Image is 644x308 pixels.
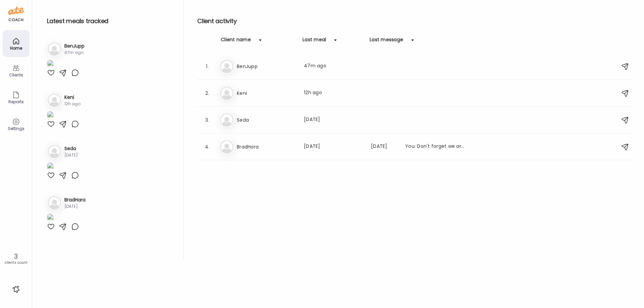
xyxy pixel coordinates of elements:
[47,111,54,120] img: images%2F9FN57vT2oqRbZS02umJcrbHD5CE2%2Fjcb3AYXQzmHxH6OUjuqc%2FTS3xVSpqaGcKepTK00IO_1080
[220,86,233,100] img: bg-avatar-default.svg
[237,143,296,151] h3: BradHara
[203,89,211,97] div: 2.
[48,196,61,209] img: bg-avatar-default.svg
[64,94,80,101] h3: Keni
[304,62,363,70] div: 47m ago
[237,116,296,124] h3: Seda
[64,196,86,203] h3: BradHara
[48,42,61,56] img: bg-avatar-default.svg
[371,143,397,151] div: [DATE]
[4,73,28,77] div: Clients
[8,5,24,16] img: ate
[203,143,211,151] div: 4.
[8,17,23,23] div: coach
[405,143,464,151] div: You: Don't forget we are REDUCING tracking! Try to only track 1-2 days a week at most, or none at...
[47,213,54,223] img: images%2FMuVQipAAMbfdB1vQ7FWdJfUfTyR2%2FeXBbKNDQTQHMBHF9mjzr%2F26uFaE9ZI4HpIugubD9K_1080
[304,116,363,124] div: [DATE]
[4,100,28,104] div: Reports
[64,43,85,50] h3: BenJupp
[64,203,86,209] div: [DATE]
[4,126,28,131] div: Settings
[237,89,296,97] h3: Keni
[220,113,233,127] img: bg-avatar-default.svg
[2,260,30,265] div: clients count
[303,36,326,47] div: Last meal
[64,101,80,107] div: 12h ago
[48,94,61,107] img: bg-avatar-default.svg
[203,116,211,124] div: 3.
[47,162,54,171] img: images%2FN21lRKqjfMdOCgX9JykITk4PX472%2F3Vyj6SkZyBx9eA3cQhd7%2FnscFk2UCe0bVClRJHNDB_1080
[304,143,363,151] div: [DATE]
[64,152,78,158] div: [DATE]
[220,140,233,153] img: bg-avatar-default.svg
[2,252,30,260] div: 3
[64,50,85,56] div: 47m ago
[47,16,173,26] h2: Latest meals tracked
[48,145,61,158] img: bg-avatar-default.svg
[237,62,296,70] h3: BenJupp
[4,46,28,50] div: Home
[203,62,211,70] div: 1.
[370,36,403,47] div: Last message
[47,60,54,69] img: images%2FHVcAe8IYoJNGVG2ZERacUZstUY53%2FciqFTkqkE1xY7rn8d7so%2FNfX2c10yVB5N3RCDkUPQ_1080
[304,89,363,97] div: 12h ago
[221,36,251,47] div: Client name
[197,16,633,26] h2: Client activity
[64,145,78,152] h3: Seda
[220,60,233,73] img: bg-avatar-default.svg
